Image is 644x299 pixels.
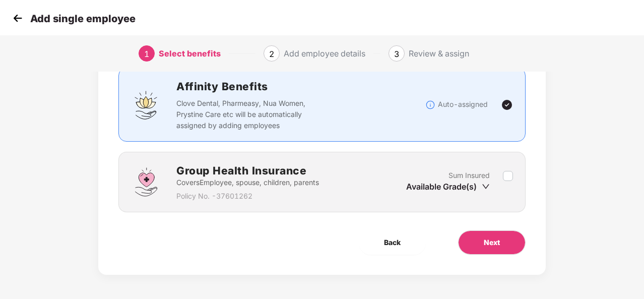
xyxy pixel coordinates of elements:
[448,170,490,181] p: Sum Insured
[176,191,319,202] p: Policy No. - 37601262
[159,45,221,62] div: Select benefits
[30,13,136,25] p: Add single employee
[284,45,365,62] div: Add employee details
[176,162,319,179] h2: Group Health Insurance
[394,49,399,59] span: 3
[438,99,488,110] p: Auto-assigned
[176,98,326,131] p: Clove Dental, Pharmeasy, Nua Women, Prystine Care etc will be automatically assigned by adding em...
[458,230,526,255] button: Next
[131,90,161,120] img: svg+xml;base64,PHN2ZyBpZD0iQWZmaW5pdHlfQmVuZWZpdHMiIGRhdGEtbmFtZT0iQWZmaW5pdHkgQmVuZWZpdHMiIHhtbG...
[10,11,25,26] img: svg+xml;base64,PHN2ZyB4bWxucz0iaHR0cDovL3d3dy53My5vcmcvMjAwMC9zdmciIHdpZHRoPSIzMCIgaGVpZ2h0PSIzMC...
[406,181,490,192] div: Available Grade(s)
[176,78,425,95] h2: Affinity Benefits
[482,183,490,191] span: down
[409,45,469,62] div: Review & assign
[176,177,319,188] p: Covers Employee, spouse, children, parents
[484,237,500,248] span: Next
[384,237,401,248] span: Back
[501,99,513,111] img: svg+xml;base64,PHN2ZyBpZD0iVGljay0yNHgyNCIgeG1sbnM9Imh0dHA6Ly93d3cudzMub3JnLzIwMDAvc3ZnIiB3aWR0aD...
[144,49,149,59] span: 1
[359,230,426,255] button: Back
[131,167,161,197] img: svg+xml;base64,PHN2ZyBpZD0iR3JvdXBfSGVhbHRoX0luc3VyYW5jZSIgZGF0YS1uYW1lPSJHcm91cCBIZWFsdGggSW5zdX...
[269,49,274,59] span: 2
[425,100,435,110] img: svg+xml;base64,PHN2ZyBpZD0iSW5mb18tXzMyeDMyIiBkYXRhLW5hbWU9IkluZm8gLSAzMngzMiIgeG1sbnM9Imh0dHA6Ly...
